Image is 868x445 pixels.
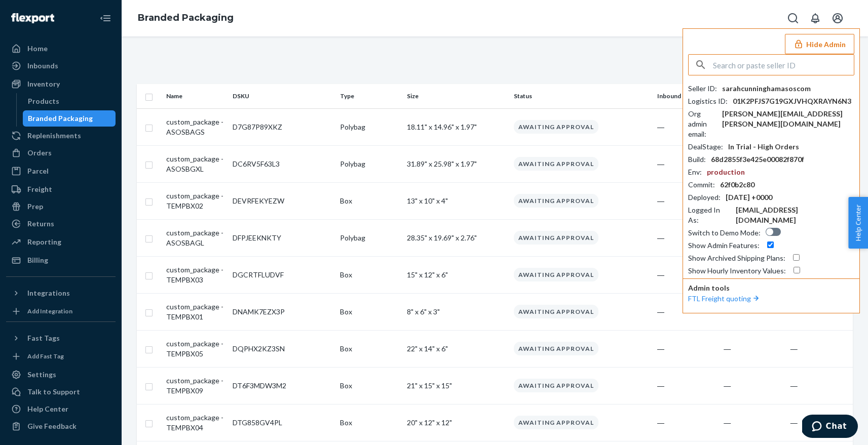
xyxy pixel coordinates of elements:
[403,219,510,256] td: 28.35" x 19.69" x 2.76"
[403,108,510,145] td: 18.11" x 14.96" x 1.97"
[653,182,720,219] td: ―
[688,96,728,106] div: Logistics ID :
[733,96,851,106] div: 01K2PFJS7G19GXJVHQXRAYN6N3
[653,330,720,367] td: ―
[653,108,720,145] td: ―
[162,108,229,145] td: custom_package - ASOSBAGS
[162,256,229,293] td: custom_package - TEMPBX03
[403,293,510,330] td: 8" x 6" x 3"
[653,367,720,404] td: ―
[27,237,61,247] div: Reporting
[722,84,811,94] div: sarahcunninghamasoscom
[229,367,336,404] td: DT6F3MDW3M2
[336,219,402,256] td: Polybag
[403,367,510,404] td: 21" x 15" x 15"
[27,333,60,343] div: Fast Tags
[688,84,717,94] div: Seller ID :
[162,219,229,256] td: custom_package - ASOSBAGL
[23,110,116,127] a: Branded Packaging
[6,181,116,197] a: Freight
[403,256,510,293] td: 15" x 12" x 6"
[27,219,54,229] div: Returns
[848,197,868,249] button: Help Center
[27,131,81,141] div: Replenishments
[783,8,803,28] button: Open Search Box
[336,84,402,108] th: Type
[688,154,706,165] div: Build :
[6,41,116,57] a: Home
[720,367,786,404] td: ―
[827,8,848,28] button: Open account menu
[653,404,720,441] td: ―
[653,256,720,293] td: ―
[403,404,510,441] td: 20" x 12" x 12"
[27,288,70,298] div: Integrations
[688,205,731,225] div: Logged In As :
[95,8,116,28] button: Close Navigation
[6,76,116,92] a: Inventory
[688,283,854,293] p: Admin tools
[27,352,64,360] div: Add Fast Tag
[336,404,402,441] td: Box
[736,205,854,225] div: [EMAIL_ADDRESS][DOMAIN_NAME]
[713,55,854,75] input: Search or paste seller ID
[514,305,598,318] div: Awaiting Approval
[6,367,116,383] a: Settings
[720,180,754,190] div: 62f0b2c80
[688,192,721,203] div: Deployed :
[138,12,234,23] a: Branded Packaging
[27,61,58,71] div: Inbounds
[403,182,510,219] td: 13" x 10" x 4"
[514,194,598,208] div: Awaiting Approval
[6,418,116,434] button: Give Feedback
[27,387,80,397] div: Talk to Support
[229,182,336,219] td: DEVRFEKYEZW
[688,180,715,190] div: Commit :
[162,330,229,367] td: custom_package - TEMPBX05
[653,219,720,256] td: ―
[688,294,761,303] a: FTL Freight quoting
[403,84,510,108] th: Size
[688,240,760,251] div: Show Admin Features :
[27,184,52,194] div: Freight
[403,145,510,182] td: 31.89" x 25.98" x 1.97"
[514,342,598,355] div: Awaiting Approval
[6,401,116,417] a: Help Center
[27,148,52,158] div: Orders
[27,166,49,176] div: Parcel
[229,84,336,108] th: DSKU
[27,255,48,265] div: Billing
[653,84,720,108] th: Inbound
[11,13,54,23] img: Flexport logo
[336,256,402,293] td: Box
[688,167,702,177] div: Env :
[688,266,786,276] div: Show Hourly Inventory Values :
[786,367,853,404] td: ―
[6,145,116,161] a: Orders
[711,154,804,165] div: 68d2855f3e425e00082f870f
[688,142,723,152] div: DealStage :
[28,113,93,124] div: Branded Packaging
[720,404,786,441] td: ―
[514,416,598,429] div: Awaiting Approval
[514,120,598,134] div: Awaiting Approval
[722,109,854,129] div: [PERSON_NAME][EMAIL_ADDRESS][PERSON_NAME][DOMAIN_NAME]
[707,167,745,177] div: production
[229,219,336,256] td: DFPJEEKNKTY
[27,79,60,89] div: Inventory
[229,404,336,441] td: DTG858GV4PL
[653,293,720,330] td: ―
[688,109,717,139] div: Org admin email :
[6,305,116,317] a: Add Integration
[336,108,402,145] td: Polybag
[162,404,229,441] td: custom_package - TEMPBX04
[805,8,825,28] button: Open notifications
[403,330,510,367] td: 22" x 14" x 6"
[27,421,77,431] div: Give Feedback
[336,182,402,219] td: Box
[336,145,402,182] td: Polybag
[336,367,402,404] td: Box
[510,84,653,108] th: Status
